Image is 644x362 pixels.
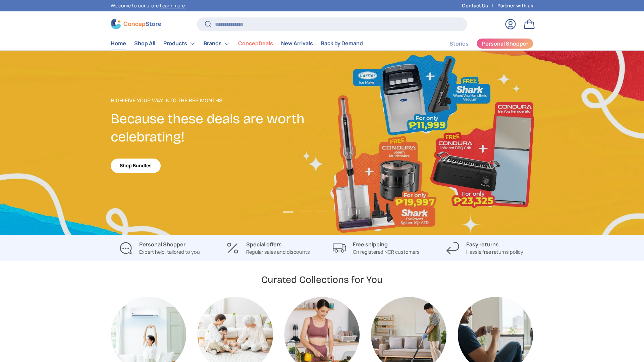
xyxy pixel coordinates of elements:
[462,2,497,9] a: Contact Us
[327,240,425,256] a: Free shipping On registered NCR customers
[246,248,310,256] p: Regular sales and discounts
[261,274,383,286] h2: Curated Collections for You
[436,240,533,256] a: Easy returns Hassle free returns policy
[160,2,185,9] a: Learn more
[200,37,234,50] summary: Brands
[497,2,533,9] a: Partner with us
[111,110,322,146] h2: Because these deals are worth celebrating!
[466,241,499,248] strong: Easy returns
[111,240,208,256] a: Personal Shopper Expert help, tailored to you
[238,37,273,50] a: ConcepDeals
[353,248,420,256] p: On registered NCR customers
[219,240,317,256] a: Special offers Regular sales and discounts
[139,241,185,248] strong: Personal Shopper
[159,37,200,50] summary: Products
[466,248,523,256] p: Hassle free returns policy
[111,97,322,105] p: High-Five Your Way Into the Ber Months!
[482,41,528,46] span: Personal Shopper
[353,241,388,248] strong: Free shipping
[111,159,161,173] a: Shop Bundles
[111,37,363,50] nav: Primary
[111,19,161,29] img: ConcepStore
[163,37,196,50] a: Products
[139,248,200,256] p: Expert help, tailored to you
[477,38,533,49] a: Personal Shopper
[111,37,126,50] a: Home
[134,37,155,50] a: Shop All
[281,37,313,50] a: New Arrivals
[449,37,469,50] a: Stories
[321,37,363,50] a: Back by Demand
[111,2,185,9] p: Welcome to our store.
[204,37,230,50] a: Brands
[246,241,282,248] strong: Special offers
[433,37,533,50] nav: Secondary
